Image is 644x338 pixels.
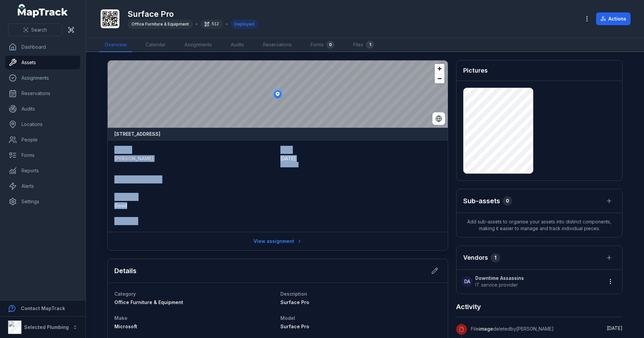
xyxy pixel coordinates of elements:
span: Person [114,147,131,153]
a: Overview [99,38,132,52]
span: [DATE] [607,325,623,331]
span: Condition Picture(s) [114,177,161,182]
a: Locations [5,118,80,131]
button: Switch to Satellite View [432,112,445,125]
span: Condition [114,194,137,200]
a: Audits [5,102,80,116]
a: View assignment [249,235,307,248]
div: 1 [491,253,500,262]
a: Assignments [179,38,217,52]
div: Deployed [230,19,258,29]
a: MapTrack [18,4,68,17]
a: Files1 [348,38,379,52]
a: Settings [5,195,80,208]
span: Model [280,315,295,321]
button: Search [8,24,62,36]
span: Category [114,291,136,297]
span: Date [280,147,291,153]
span: 10:18 am [280,162,441,167]
span: IT service provider [475,282,524,288]
h3: Pictures [463,66,488,75]
span: DA [464,278,470,285]
strong: Selected Plumbing [24,324,69,330]
span: Office Furniture & Equipment [114,299,183,305]
h2: Details [114,266,137,276]
div: 0 [326,41,334,49]
a: Calendar [140,38,171,52]
canvas: Map [108,60,448,128]
strong: Contact MapTrack [21,305,65,311]
span: Surface Pro [280,299,309,305]
span: [DATE] [280,155,441,162]
span: image [479,326,493,332]
a: Reports [5,164,80,177]
h2: Activity [456,302,481,311]
a: Dashboard [5,40,80,54]
a: People [5,133,80,146]
div: 512 [200,19,223,29]
span: Surface Pro [280,324,309,329]
button: Zoom in [435,64,444,74]
a: [PERSON_NAME] [114,155,275,162]
span: Add notes [114,218,138,224]
h2: Sub-assets [463,196,500,206]
h1: Surface Pro [127,9,258,19]
a: Forms [5,149,80,162]
div: 1 [366,41,374,49]
span: Description [280,291,307,297]
a: Alerts [5,179,80,193]
span: Make [114,315,127,321]
strong: [STREET_ADDRESS] [114,131,160,137]
a: Assets [5,56,80,69]
span: Search [31,27,47,33]
time: 8/20/2025, 11:21:44 AM [607,325,623,331]
span: File deleted by [PERSON_NAME] [471,326,554,332]
a: Audits [225,38,250,52]
a: Assignments [5,71,80,85]
a: Forms0 [305,38,340,52]
button: Actions [596,12,631,25]
span: Microsoft [114,324,137,329]
strong: Downtime Assassins [475,275,524,282]
a: Reservations [258,38,297,52]
a: DADowntime AssassinsIT service provider [462,275,597,288]
a: Reservations [5,87,80,100]
h3: Vendors [463,253,488,262]
span: Good [114,203,127,208]
span: Add sub-assets to organise your assets into distinct components, making it easier to manage and t... [457,213,622,237]
div: 0 [503,196,512,206]
span: Office Furniture & Equipment [131,22,189,27]
time: 5/12/2025, 10:18:55 AM [280,155,441,167]
button: Zoom out [435,74,444,83]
